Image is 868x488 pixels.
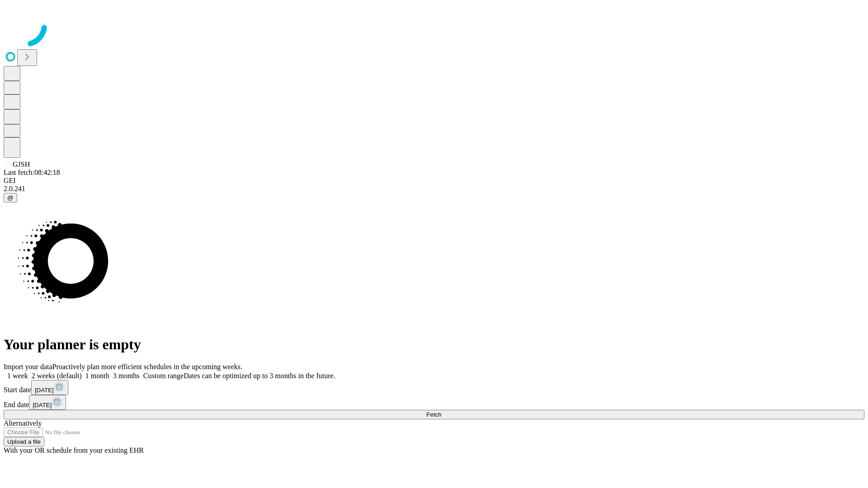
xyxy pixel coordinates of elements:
[35,387,54,394] span: [DATE]
[4,169,60,176] span: Last fetch: 08:42:18
[52,363,242,371] span: Proactively plan more efficient schedules in the upcoming weeks.
[13,160,30,168] span: GJSH
[4,363,52,371] span: Import your data
[4,419,42,427] span: Alternatively
[4,437,44,446] button: Upload a file
[4,193,17,202] button: @
[143,372,184,380] span: Custom range
[32,372,82,380] span: 2 weeks (default)
[29,395,66,410] button: [DATE]
[31,380,68,395] button: [DATE]
[426,411,441,418] span: Fetch
[85,372,109,380] span: 1 month
[4,446,144,454] span: With your OR schedule from your existing EHR
[113,372,140,380] span: 3 months
[4,336,864,353] h1: Your planner is empty
[4,177,864,185] div: GEI
[33,402,52,408] span: [DATE]
[4,395,864,410] div: End date
[4,185,864,193] div: 2.0.241
[7,372,28,380] span: 1 week
[4,380,864,395] div: Start date
[7,194,14,201] span: @
[4,410,864,419] button: Fetch
[184,372,335,380] span: Dates can be optimized up to 3 months in the future.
